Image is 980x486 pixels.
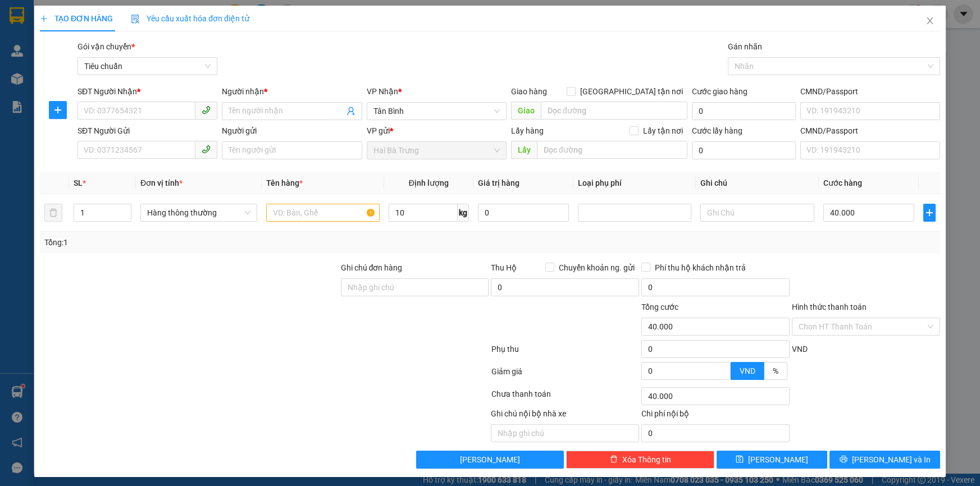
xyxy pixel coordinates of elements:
input: Ghi chú đơn hàng [341,278,489,296]
span: Tiêu chuẩn [84,58,211,75]
span: Giao [511,102,541,120]
span: Lấy tận nơi [639,125,687,137]
div: Người nhận [222,85,362,98]
span: phone [202,106,211,114]
span: user-add [347,107,355,116]
span: Lấy [511,141,537,159]
div: Chi phí nội bộ [641,407,790,424]
button: plus [923,204,936,222]
th: Loại phụ phí [573,172,696,194]
span: Tổng cước [641,302,678,311]
button: Close [914,6,946,37]
input: Nhập ghi chú [491,424,639,442]
span: phone [202,145,211,154]
div: Ghi chú nội bộ nhà xe [491,407,639,424]
span: delete [610,455,618,464]
span: SL [74,178,83,187]
span: [PERSON_NAME] [460,453,520,466]
span: Hai Bà Trưng [373,142,500,159]
span: TẠO ĐƠN HÀNG [40,14,113,23]
div: Người gửi [222,125,362,137]
span: Hàng thông thường [147,204,250,221]
input: Cước giao hàng [692,102,796,120]
span: VND [740,366,755,375]
span: [PERSON_NAME] và In [852,453,931,466]
span: Giá trị hàng [478,178,519,187]
span: kg [458,204,469,222]
input: 0 [478,204,569,222]
div: Phụ thu [490,343,641,363]
div: SĐT Người Gửi [78,125,217,137]
div: Chưa thanh toán [490,388,641,407]
input: Ghi Chú [700,204,814,222]
label: Gán nhãn [728,42,762,51]
input: Dọc đường [541,102,687,120]
span: % [773,366,778,375]
label: Hình thức thanh toán [792,302,867,311]
span: Cước hàng [823,178,862,187]
div: VP gửi [367,125,507,137]
div: CMND/Passport [800,125,940,137]
span: Tên hàng [266,178,303,187]
span: Lấy hàng [511,126,544,135]
span: save [736,455,744,464]
span: Định lượng [409,178,449,187]
span: printer [840,455,847,464]
span: Xóa Thông tin [622,453,671,466]
button: plus [49,101,67,119]
button: save[PERSON_NAME] [717,451,827,469]
button: [PERSON_NAME] [416,451,564,469]
span: Thu Hộ [491,263,517,272]
label: Ghi chú đơn hàng [341,263,403,272]
button: deleteXóa Thông tin [566,451,714,469]
input: Cước lấy hàng [692,141,796,159]
button: delete [44,204,62,222]
span: Giao hàng [511,87,547,96]
span: Đơn vị tính [140,178,183,187]
span: plus [924,208,935,217]
span: Chuyển khoản ng. gửi [554,262,639,274]
span: [PERSON_NAME] [748,453,808,466]
span: [GEOGRAPHIC_DATA] tận nơi [576,85,687,98]
span: VND [792,345,808,354]
span: close [926,16,935,25]
button: printer[PERSON_NAME] và In [829,451,940,469]
div: Giảm giá [490,365,641,385]
img: icon [131,15,140,24]
span: Phí thu hộ khách nhận trả [650,262,750,274]
input: Dọc đường [537,141,687,159]
span: Yêu cầu xuất hóa đơn điện tử [131,14,249,23]
th: Ghi chú [696,172,818,194]
input: VD: Bàn, Ghế [266,204,380,222]
div: SĐT Người Nhận [78,85,217,98]
label: Cước giao hàng [692,87,747,96]
label: Cước lấy hàng [692,126,742,135]
div: Tổng: 1 [44,236,379,249]
span: plus [40,15,48,22]
span: VP Nhận [367,87,398,96]
span: plus [49,106,66,114]
span: Gói vận chuyển [78,42,135,51]
span: Tân Bình [373,103,500,120]
div: CMND/Passport [800,85,940,98]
